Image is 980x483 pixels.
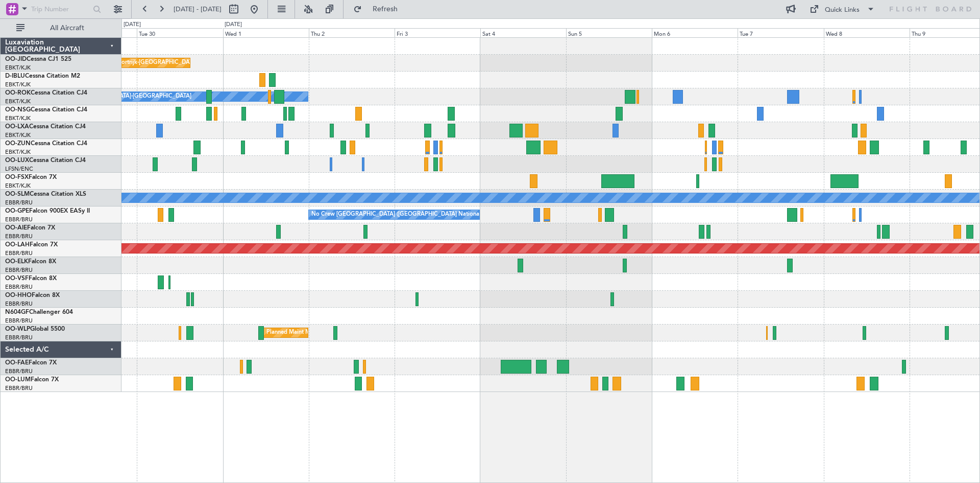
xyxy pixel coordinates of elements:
a: EBBR/BRU [5,300,33,308]
a: EBBR/BRU [5,317,33,325]
span: Refresh [364,6,407,13]
a: N604GFChallenger 604 [5,309,73,315]
a: OO-LUMFalcon 7X [5,377,59,383]
a: EBBR/BRU [5,216,33,223]
a: LFSN/ENC [5,165,33,173]
a: EBBR/BRU [5,199,33,206]
span: OO-LUM [5,377,31,383]
span: OO-ELK [5,259,28,265]
span: OO-FAE [5,360,29,366]
span: OO-LXA [5,124,29,130]
a: EBBR/BRU [5,233,33,240]
div: Wed 8 [824,28,910,37]
span: OO-JID [5,56,27,62]
a: OO-GPEFalcon 900EX EASy II [5,208,90,214]
a: OO-SLMCessna Citation XLS [5,191,86,197]
span: All Aircraft [27,25,108,32]
button: Refresh [349,1,410,17]
a: EBKT/KJK [5,64,31,72]
a: OO-ROKCessna Citation CJ4 [5,90,87,96]
a: OO-VSFFalcon 8X [5,275,57,282]
span: OO-GPE [5,208,29,214]
div: Wed 1 [223,28,309,37]
div: Tue 30 [137,28,223,37]
span: OO-WLP [5,326,30,332]
a: OO-FSXFalcon 7X [5,174,57,180]
a: OO-ZUNCessna Citation CJ4 [5,141,87,147]
span: OO-FSX [5,174,29,180]
a: EBKT/KJK [5,81,31,88]
div: Fri 3 [395,28,480,37]
span: OO-SLM [5,191,30,197]
span: [DATE] - [DATE] [174,5,222,14]
a: D-IBLUCessna Citation M2 [5,73,80,79]
a: OO-WLPGlobal 5500 [5,326,65,332]
a: OO-FAEFalcon 7X [5,360,57,366]
a: EBKT/KJK [5,182,31,190]
span: N604GF [5,309,29,315]
button: All Aircraft [11,20,111,36]
div: Planned Maint Milan (Linate) [266,325,340,340]
a: OO-ELKFalcon 8X [5,259,56,265]
div: Thu 2 [309,28,395,37]
a: EBKT/KJK [5,98,31,105]
a: EBKT/KJK [5,148,31,156]
div: No Crew [GEOGRAPHIC_DATA] ([GEOGRAPHIC_DATA] National) [311,207,482,222]
div: Mon 6 [652,28,738,37]
div: Quick Links [825,5,860,15]
a: EBBR/BRU [5,266,33,274]
button: Quick Links [804,1,880,17]
div: [DATE] [225,20,242,29]
div: [DATE] [124,20,141,29]
a: OO-AIEFalcon 7X [5,225,55,231]
span: OO-NSG [5,107,31,113]
span: OO-LUX [5,157,29,164]
span: OO-LAH [5,242,30,248]
span: OO-HHO [5,292,32,298]
a: EBKT/KJK [5,114,31,122]
a: OO-LUXCessna Citation CJ4 [5,157,86,164]
span: OO-VSF [5,275,29,282]
span: OO-ROK [5,90,31,96]
span: OO-ZUN [5,141,31,147]
a: OO-NSGCessna Citation CJ4 [5,107,87,113]
div: Sat 4 [480,28,566,37]
a: EBBR/BRU [5,367,33,375]
div: Owner [GEOGRAPHIC_DATA]-[GEOGRAPHIC_DATA] [54,89,191,104]
a: EBBR/BRU [5,283,33,291]
span: D-IBLU [5,73,25,79]
div: Tue 7 [738,28,823,37]
a: OO-LAHFalcon 7X [5,242,58,248]
input: Trip Number [31,2,90,17]
a: EBBR/BRU [5,384,33,392]
a: OO-HHOFalcon 8X [5,292,60,298]
div: Sun 5 [566,28,652,37]
a: EBBR/BRU [5,334,33,341]
a: EBBR/BRU [5,249,33,257]
a: EBKT/KJK [5,131,31,139]
div: Planned Maint Kortrijk-[GEOGRAPHIC_DATA] [79,55,198,71]
a: OO-LXACessna Citation CJ4 [5,124,86,130]
span: OO-AIE [5,225,27,231]
a: OO-JIDCessna CJ1 525 [5,56,71,62]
